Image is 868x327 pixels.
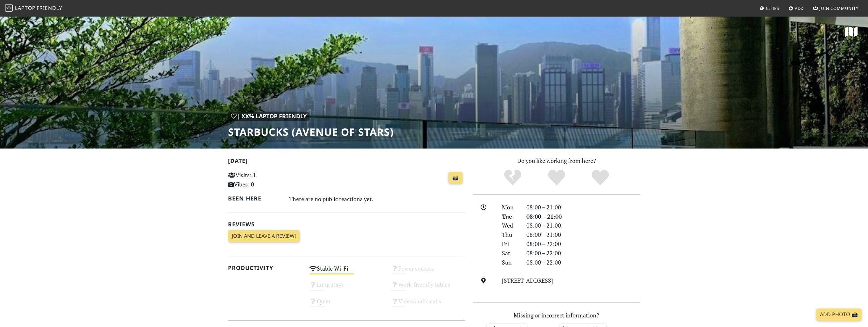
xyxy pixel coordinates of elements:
[786,3,807,14] a: Add
[228,112,309,121] div: | XX% Laptop Friendly
[448,172,462,184] a: 📸
[228,265,302,271] h2: Productivity
[795,5,804,11] span: Add
[228,221,465,228] h2: Reviews
[502,277,553,284] a: [STREET_ADDRESS]
[491,169,535,186] div: No
[228,126,394,138] h1: Starbucks (Avenue of Stars)
[228,230,300,242] a: Join and leave a review!
[5,3,62,14] a: LaptopFriendly LaptopFriendly
[498,221,522,230] div: Wed
[306,263,387,280] div: Stable Wi-Fi
[523,230,644,239] div: 08:00 – 21:00
[289,194,465,204] div: There are no public reactions yet.
[816,309,862,321] a: Add Photo 📸
[535,169,579,186] div: Yes
[766,5,779,11] span: Cities
[498,212,522,221] div: Tue
[498,258,522,267] div: Sun
[498,230,522,239] div: Thu
[523,221,644,230] div: 08:00 – 21:00
[387,280,469,296] div: Work-friendly tables
[473,311,640,320] p: Missing or incorrect information?
[228,171,302,189] p: Visits: 1 Vibes: 0
[15,4,36,11] span: Laptop
[523,258,644,267] div: 08:00 – 22:00
[578,169,622,186] div: Definitely!
[523,212,644,221] div: 08:00 – 21:00
[810,3,861,14] a: Join Community
[523,239,644,249] div: 08:00 – 22:00
[498,203,522,212] div: Mon
[757,3,782,14] a: Cities
[473,156,640,165] p: Do you like working from here?
[228,195,282,202] h2: Been here
[523,249,644,258] div: 08:00 – 22:00
[37,4,62,11] span: Friendly
[498,239,522,249] div: Fri
[5,4,13,12] img: LaptopFriendly
[819,5,858,11] span: Join Community
[498,249,522,258] div: Sat
[228,157,465,167] h2: [DATE]
[523,203,644,212] div: 08:00 – 21:00
[387,263,469,280] div: Power sockets
[306,296,387,312] div: Quiet
[387,296,469,312] div: Video/audio calls
[306,280,387,296] div: Long stays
